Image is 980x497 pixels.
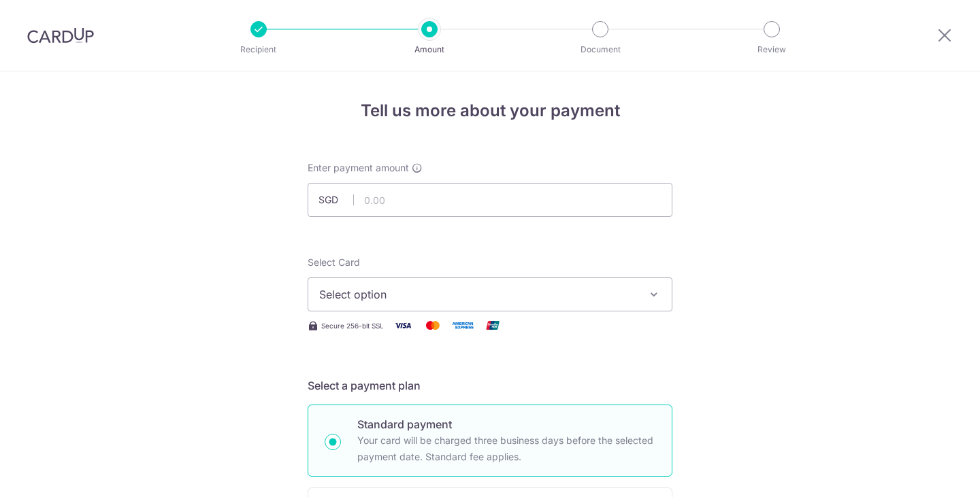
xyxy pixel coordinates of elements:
span: Enter payment amount [308,161,409,175]
button: Select option [308,277,672,311]
h4: Tell us more about your payment [308,99,672,123]
img: Union Pay [479,317,506,334]
img: Mastercard [419,317,446,334]
img: Visa [389,317,416,334]
p: Standard payment [357,416,655,432]
span: translation missing: en.payables.payment_networks.credit_card.summary.labels.select_card [308,256,360,268]
p: Your card will be charged three business days before the selected payment date. Standard fee appl... [357,432,655,465]
span: Select option [319,286,636,303]
span: Secure 256-bit SSL [321,320,384,331]
input: 0.00 [308,183,672,217]
p: Document [550,43,651,56]
p: Amount [379,43,480,56]
img: CardUp [27,27,94,44]
h5: Select a payment plan [308,377,672,394]
img: American Express [449,317,476,334]
p: Review [721,43,822,56]
span: SGD [318,193,354,207]
p: Recipient [208,43,309,56]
